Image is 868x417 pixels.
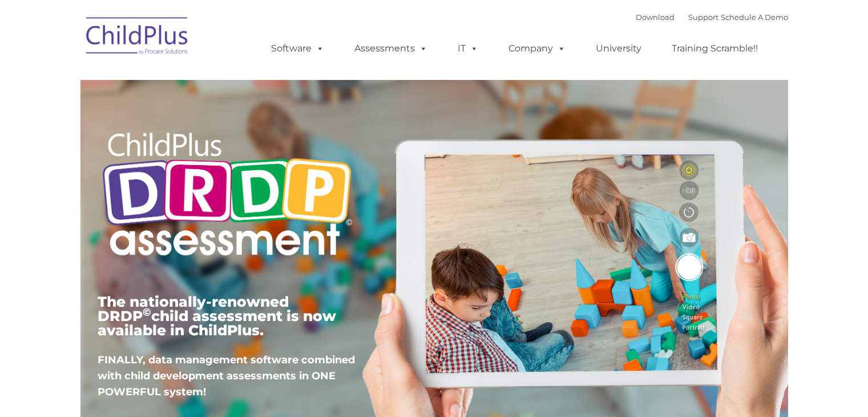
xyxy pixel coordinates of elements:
a: Company [497,37,577,60]
img: ChildPlus by Procare Solutions [80,9,195,66]
a: Software [260,37,336,60]
a: IT [446,37,490,60]
a: University [584,37,653,60]
a: Training Scramble!! [660,37,769,60]
span: The nationally-renowned DRDP child assessment is now available in ChildPlus. [98,293,336,339]
a: Download [636,13,675,22]
a: Support [688,13,718,22]
font: | [636,13,788,22]
img: Copyright - DRDP Logo Light [98,117,357,275]
sup: © [143,306,151,319]
a: Assessments [343,37,439,60]
span: FINALLY, data management software combined with child development assessments in ONE POWERFUL sys... [98,354,355,398]
a: Schedule A Demo [721,13,788,22]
